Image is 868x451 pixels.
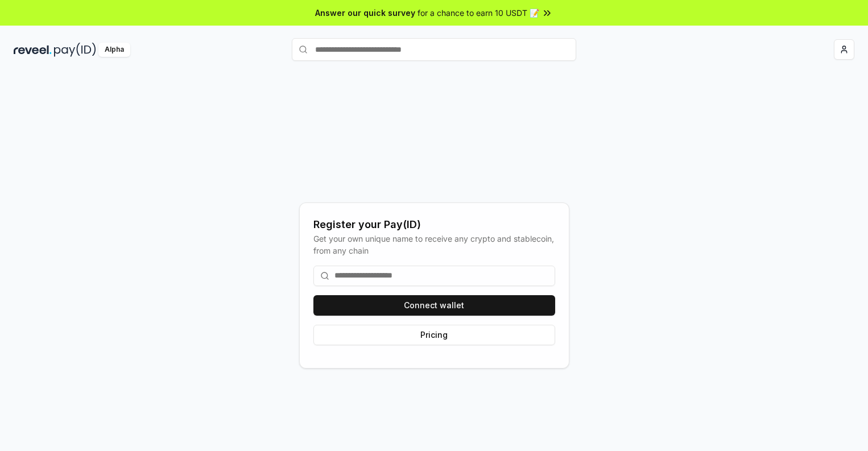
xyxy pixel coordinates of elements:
img: reveel_dark [14,43,52,57]
span: Answer our quick survey [315,7,415,19]
button: Connect wallet [313,295,555,316]
div: Alpha [98,43,130,57]
div: Get your own unique name to receive any crypto and stablecoin, from any chain [313,233,555,256]
span: for a chance to earn 10 USDT 📝 [418,7,539,19]
img: pay_id [54,43,96,57]
button: Pricing [313,325,555,345]
div: Register your Pay(ID) [313,217,555,233]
